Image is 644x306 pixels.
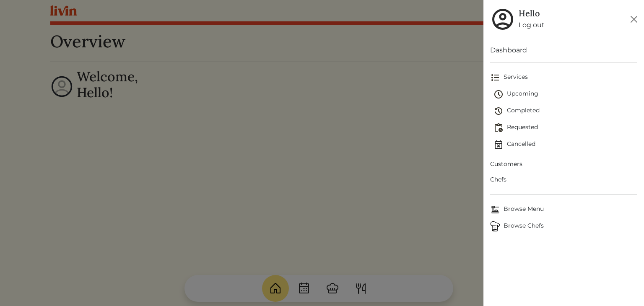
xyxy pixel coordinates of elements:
[490,73,637,83] span: Services
[490,156,637,172] a: Customers
[490,160,637,169] span: Customers
[493,106,504,116] img: history-2b446bceb7e0f53b931186bf4c1776ac458fe31ad3b688388ec82af02103cd45.svg
[493,89,637,99] span: Upcoming
[490,73,500,83] img: format_list_bulleted-ebc7f0161ee23162107b508e562e81cd567eeab2455044221954b09d19068e74.svg
[490,175,637,184] span: Chefs
[493,119,637,136] a: Requested
[519,8,545,18] h5: Hello
[490,205,500,215] img: Browse Menu
[493,103,637,119] a: Completed
[490,7,515,32] img: user_account-e6e16d2ec92f44fc35f99ef0dc9cddf60790bfa021a6ecb1c896eb5d2907b31c.svg
[490,221,500,231] img: Browse Chefs
[493,123,637,133] span: Requested
[493,140,504,150] img: event_cancelled-67e280bd0a9e072c26133efab016668ee6d7272ad66fa3c7eb58af48b074a3a4.svg
[490,218,637,235] a: ChefsBrowse Chefs
[493,136,637,153] a: Cancelled
[490,221,637,231] span: Browse Chefs
[627,13,641,26] button: Close
[490,172,637,187] a: Chefs
[490,201,637,218] a: Browse MenuBrowse Menu
[493,106,637,116] span: Completed
[493,140,637,150] span: Cancelled
[493,86,637,103] a: Upcoming
[490,205,637,215] span: Browse Menu
[493,89,504,99] img: schedule-fa401ccd6b27cf58db24c3bb5584b27dcd8bd24ae666a918e1c6b4ae8c451a22.svg
[490,69,637,86] a: Services
[519,20,545,30] a: Log out
[493,123,504,133] img: pending_actions-fd19ce2ea80609cc4d7bbea353f93e2f363e46d0f816104e4e0650fdd7f915cf.svg
[490,45,637,55] a: Dashboard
